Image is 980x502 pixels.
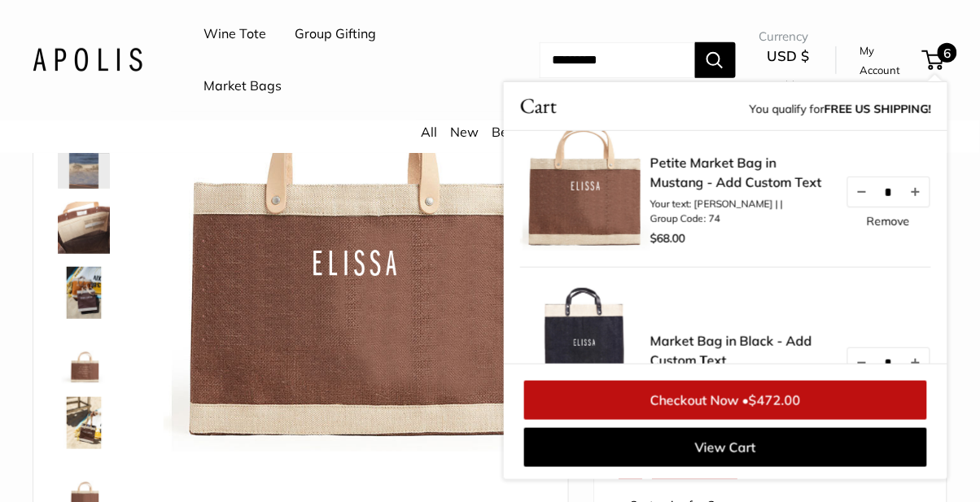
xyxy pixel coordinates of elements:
img: Petite Market Bag in Mustang [58,137,110,189]
button: Decrease quantity by 1 [848,177,876,207]
a: Petite Market Bag in Mustang [55,199,113,257]
button: Search [695,42,736,78]
img: Petite Market Bag in Mustang [58,267,110,319]
span: $68.00 [650,231,685,246]
a: Checkout Now •$472.00 [524,381,927,420]
span: Cart [520,90,557,122]
a: Petite Market Bag in Mustang [55,394,113,452]
li: Your text: [PERSON_NAME] | | [650,197,829,212]
span: USD $ [768,47,810,64]
input: Quantity [876,356,902,369]
a: Group Gifting [295,22,376,46]
button: Increase quantity by 1 [902,348,930,378]
a: Bestsellers [492,124,559,140]
a: New [451,124,479,140]
a: Petite Market Bag in Mustang [55,264,113,322]
li: Group Code: 74 [650,212,829,226]
a: Petite Market Bag in Mustang [55,133,113,192]
img: Apolis [33,48,142,72]
button: Increase quantity by 1 [902,177,930,207]
a: Petite Market Bag in Mustang - Add Custom Text [650,153,829,192]
a: My Account [860,41,917,81]
img: Petite Market Bag in Mustang [520,120,650,251]
a: All [422,124,438,140]
span: Currency [759,25,818,48]
a: Petite Market Bag in Mustang [55,329,113,387]
img: Petite Market Bag in Mustang [58,202,110,254]
button: USD $ [759,43,818,95]
input: Search... [540,42,695,78]
iframe: Sign Up via Text for Offers [13,440,174,489]
a: Wine Tote [203,22,266,46]
img: Market Bag in Black [520,284,650,414]
a: Market Bag in Black - Add Custom Text [650,331,829,370]
span: You qualify for [750,98,931,122]
input: Quantity [876,185,902,199]
span: $472.00 [749,392,801,408]
img: Petite Market Bag in Mustang [58,397,110,449]
a: 6 [924,50,944,70]
a: Remove [867,216,910,227]
strong: FREE US SHIPPING! [825,102,931,116]
span: 6 [938,43,957,63]
img: customizer-prod [164,72,544,452]
a: View Cart [524,428,927,467]
img: Petite Market Bag in Mustang [58,332,110,384]
button: Decrease quantity by 1 [848,348,876,378]
a: Market Bags [203,74,282,98]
